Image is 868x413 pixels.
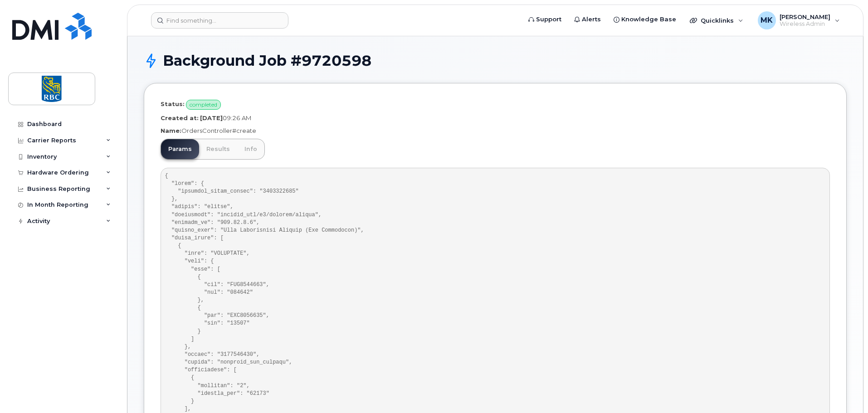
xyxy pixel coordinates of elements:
p: 09:26 AM [161,114,830,122]
h1: Background Job #9720598 [163,53,847,68]
strong: Status: [161,101,185,108]
a: Params [161,139,199,159]
strong: Created at: [161,114,199,121]
a: Info [237,139,264,159]
p: OrdersController#create [161,126,830,135]
strong: [DATE] [200,114,223,121]
a: Results [199,139,237,159]
strong: Name: [161,127,181,134]
span: completed [186,100,221,110]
